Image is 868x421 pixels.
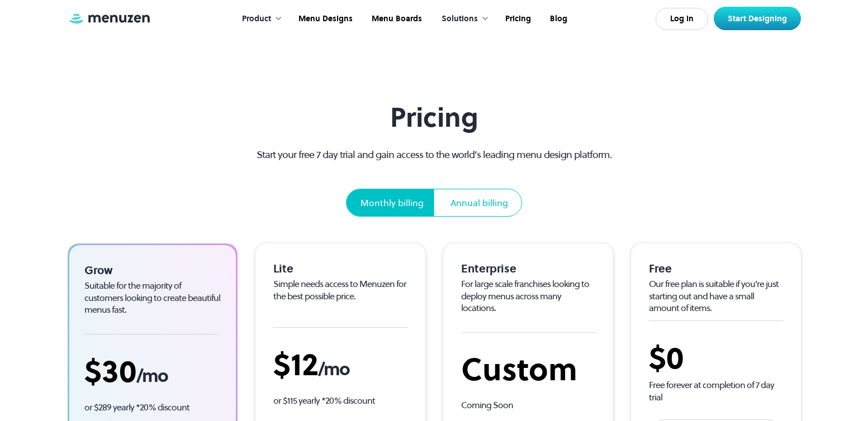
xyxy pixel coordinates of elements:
a: Menu Designs [288,2,361,36]
div: Monthly billing [361,196,424,209]
div: Lite [273,261,407,276]
div: For large scale franchises looking to deploy menus across many locations. [461,278,595,314]
p: or $115 yearly *20% discount [273,394,407,407]
div: Free forever at completion of 7 day trial [649,379,783,403]
div: Solutions [442,13,478,25]
span: 12 [291,343,318,386]
a: Start Designing [714,7,801,30]
div: $ [84,352,221,390]
div: Custom [461,351,595,388]
div: Free [649,261,783,276]
a: Blog [539,2,576,36]
a: Menu Boards [361,2,430,36]
h1: Pricing [236,102,632,133]
div: Our free plan is suitable if you’re just starting out and have a small amount of items. [649,278,783,314]
div: Product [231,2,288,36]
div: Solutions [430,2,495,36]
div: Simple needs access to Menuzen for the best possible price. [273,278,407,302]
p: Start your free 7 day trial and gain access to the world’s leading menu design platform. [236,147,632,162]
div: $ [273,346,407,383]
div: $0 [649,339,783,376]
span: /mo [318,357,349,381]
div: Annual billing [450,196,508,209]
span: 30 [102,350,136,393]
a: Log In [656,8,708,30]
div: Product [242,13,271,25]
div: Coming Soon [461,399,595,412]
p: or $289 yearly *20% discount [84,401,221,414]
span: /mo [136,363,168,388]
div: Grow [84,263,221,278]
div: Suitable for the majority of customers looking to create beautiful menus fast. [84,280,221,316]
div: Enterprise [461,261,595,276]
a: Pricing [495,2,539,36]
